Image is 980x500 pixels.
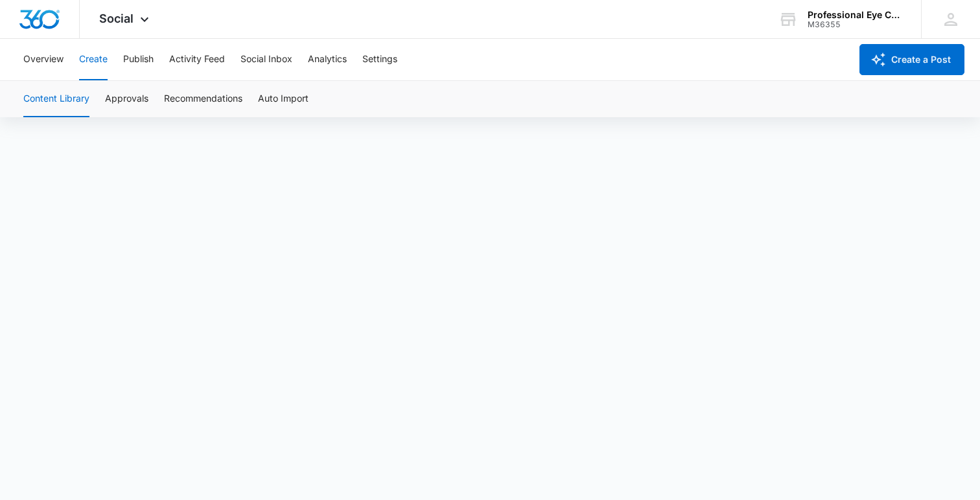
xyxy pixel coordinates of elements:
button: Activity Feed [169,39,225,80]
button: Overview [23,39,64,80]
button: Recommendations [164,81,242,117]
button: Social Inbox [240,39,292,80]
button: Auto Import [258,81,309,117]
button: Content Library [23,81,89,117]
button: Create a Post [859,44,964,75]
button: Publish [123,39,154,80]
button: Analytics [308,39,347,80]
div: account name [808,10,902,20]
div: account id [808,20,902,29]
span: Social [99,12,134,25]
button: Settings [362,39,397,80]
button: Create [79,39,108,80]
button: Approvals [105,81,148,117]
